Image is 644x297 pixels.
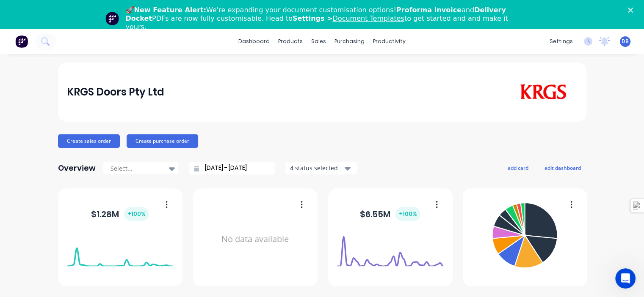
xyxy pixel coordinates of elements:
[15,35,28,48] img: Factory
[293,14,404,22] b: Settings >
[58,134,120,148] button: Create sales order
[202,199,308,279] div: No data available
[134,6,207,14] b: New Feature Alert:
[395,207,420,221] div: + 100 %
[502,162,534,173] button: add card
[615,268,636,289] iframe: Intercom live chat
[290,163,343,172] div: 4 status selected
[545,35,577,48] div: settings
[91,207,149,221] div: $ 1.28M
[67,84,164,101] div: KRGS Doors Pty Ltd
[622,38,629,45] span: DB
[285,162,357,174] button: 4 status selected
[539,162,586,173] button: edit dashboard
[234,35,274,48] a: dashboard
[360,207,420,221] div: $ 6.55M
[307,35,330,48] div: sales
[628,8,636,13] div: Close
[332,14,404,22] a: Document Templates
[126,6,506,22] b: Delivery Docket
[369,35,410,48] div: productivity
[124,207,149,221] div: + 100 %
[105,12,119,25] img: Profile image for Team
[330,35,369,48] div: purchasing
[127,134,198,148] button: Create purchase order
[126,6,525,31] div: 🚀 We're expanding your document customisation options! and PDFs are now fully customisable. Head ...
[274,35,307,48] div: products
[518,84,568,100] img: KRGS Doors Pty Ltd
[396,6,462,14] b: Proforma Invoice
[58,160,96,177] div: Overview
